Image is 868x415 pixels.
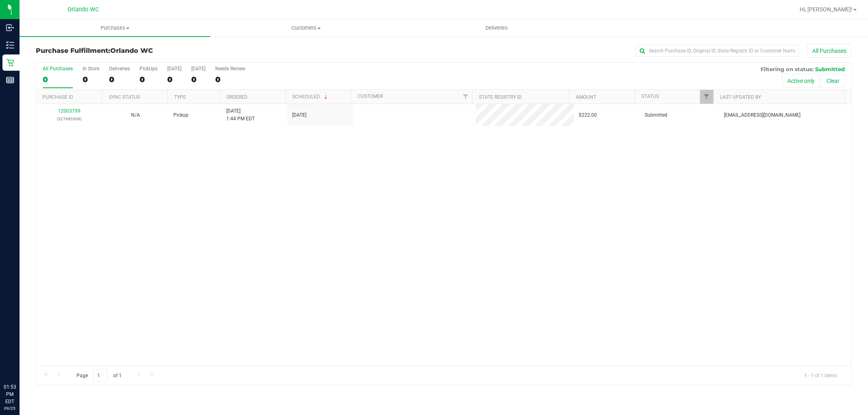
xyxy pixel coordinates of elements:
a: Customers [210,20,401,37]
inline-svg: Inbound [6,24,14,32]
a: Filter [700,90,713,104]
div: 0 [191,75,206,84]
span: Not Applicable [131,112,140,118]
a: Deliveries [401,20,592,37]
a: Last Updated By [720,94,761,100]
span: Orlando WC [68,6,99,13]
span: Deliveries [474,24,519,32]
button: N/A [131,111,140,119]
div: Needs Review [215,66,245,72]
div: [DATE] [191,66,206,72]
span: Page of 1 [70,369,128,382]
div: [DATE] [167,66,181,72]
p: 01:53 PM EDT [4,383,16,405]
inline-svg: Retail [6,59,14,67]
button: Active only [782,74,820,88]
div: 0 [215,75,245,84]
div: 0 [43,75,73,84]
a: Filter [459,90,472,104]
a: Ordered [226,94,247,100]
button: Clear [821,74,845,88]
iframe: Resource center [8,350,33,374]
a: Amount [576,94,596,100]
span: Submitted [645,111,667,119]
span: Orlando WC [110,47,153,54]
a: Status [641,93,659,99]
span: Submitted [815,66,845,72]
a: Sync Status [109,94,140,100]
a: 12003799 [58,108,81,114]
div: 0 [167,75,181,84]
div: PickUps [140,66,157,72]
span: Customers [211,24,401,32]
span: Pickup [173,111,188,119]
inline-svg: Reports [6,76,14,84]
inline-svg: Inventory [6,41,14,49]
span: Filtering on status: [761,66,813,72]
a: Scheduled [292,94,329,100]
div: All Purchases [43,66,73,72]
a: Customer [358,93,383,99]
a: Type [174,94,186,100]
div: 0 [109,75,130,84]
div: In Store [83,66,99,72]
iframe: Resource center unread badge [24,349,34,359]
span: [DATE] [292,111,306,119]
button: All Purchases [807,44,852,58]
h3: Purchase Fulfillment: [36,47,308,54]
span: 1 - 1 of 1 items [798,369,843,381]
input: 1 [93,369,108,382]
div: 0 [140,75,157,84]
span: [DATE] 1:44 PM EDT [226,107,255,123]
div: Deliveries [109,66,130,72]
a: Purchases [20,20,210,37]
span: Purchases [20,24,210,32]
a: State Registry ID [479,94,522,100]
span: $222.00 [579,111,597,119]
p: 09/25 [4,405,16,411]
span: [EMAIL_ADDRESS][DOMAIN_NAME] [724,111,800,119]
p: (327685308) [41,115,97,123]
div: 0 [83,75,99,84]
input: Search Purchase ID, Original ID, State Registry ID or Customer Name... [636,45,799,57]
span: Hi, [PERSON_NAME]! [800,6,853,13]
a: Purchase ID [42,94,73,100]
